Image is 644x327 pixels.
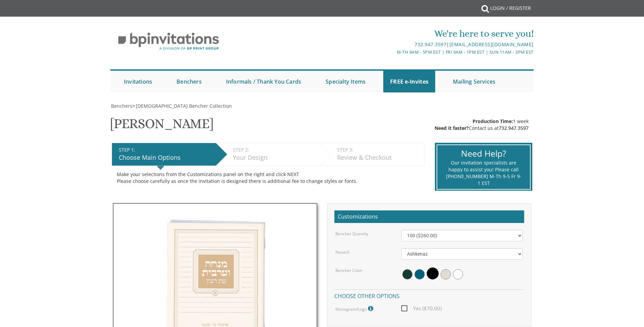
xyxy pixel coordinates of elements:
[110,103,132,109] a: Benchers
[117,171,419,185] div: Make your selections from the Customizations panel on the right and click NEXT Please choose care...
[111,103,132,109] span: Benchers
[252,27,534,40] div: We're here to serve you!
[132,103,232,109] span: >
[446,71,502,92] a: Mailing Services
[337,147,421,153] div: STEP 3:
[252,40,534,49] div: |
[119,147,213,153] div: STEP 1:
[446,159,521,187] div: Our invitation specialists are happy to assist you! Please call [PHONE_NUMBER] M-Th 9-5 Fr 9-1 EST
[335,268,363,273] label: Bencher Color
[233,153,317,162] div: Your Design
[334,210,524,223] h2: Customizations
[110,27,227,55] img: BP Invitation Loft
[252,49,534,56] div: M-Th 9am - 5pm EST | Fri 9am - 1pm EST | Sun 11am - 3pm EST
[415,41,446,48] a: 732.947.3597
[449,41,534,48] a: [EMAIL_ADDRESS][DOMAIN_NAME]
[401,304,442,313] span: Yes ($70.00)
[435,125,469,131] span: Need it faster?
[337,153,421,162] div: Review & Checkout
[499,125,529,131] a: 732.947.3597
[219,71,308,92] a: Informals / Thank You Cards
[170,71,208,92] a: Benchers
[335,249,350,255] label: Nusach
[233,147,317,153] div: STEP 2:
[135,103,232,109] a: [DEMOGRAPHIC_DATA] Bencher Collection
[335,231,368,237] label: Bencher Quantity
[435,118,529,132] div: 1 week Contact us at
[136,103,232,109] span: [DEMOGRAPHIC_DATA] Bencher Collection
[473,118,513,124] span: Production Time:
[119,153,213,162] div: Choose Main Options
[335,304,375,313] label: Monogram/Logo
[446,148,521,160] div: Need Help?
[117,71,159,92] a: Invitations
[319,71,372,92] a: Specialty Items
[110,116,213,136] h1: [PERSON_NAME]
[383,71,435,92] a: FREE e-Invites
[334,289,524,301] h4: Choose other options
